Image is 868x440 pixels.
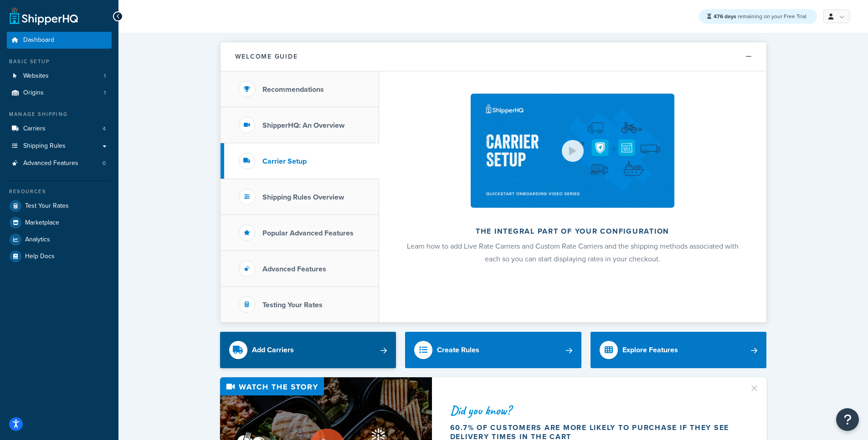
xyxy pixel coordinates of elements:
[104,89,106,97] span: 1
[7,231,112,248] a: Analytics
[104,72,106,80] span: 1
[7,120,112,137] li: Carriers
[7,188,112,195] div: Resources
[25,253,55,260] span: Help Docs
[262,157,307,165] h3: Carrier Setup
[7,68,112,85] li: Websites
[7,68,112,85] a: Websites1
[7,138,112,155] a: Shipping Rules
[7,85,112,101] a: Origins1
[25,202,69,210] span: Test Your Rates
[7,155,112,172] a: Advanced Features0
[262,301,323,309] h3: Testing Your Rates
[403,227,742,235] h2: The integral part of your configuration
[7,120,112,137] a: Carriers4
[252,344,294,356] div: Add Carriers
[25,219,59,227] span: Marketplace
[262,193,344,201] h3: Shipping Rules Overview
[622,344,678,356] div: Explore Features
[23,36,54,44] span: Dashboard
[262,265,326,273] h3: Advanced Features
[221,42,766,71] button: Welcome Guide
[7,110,112,118] div: Manage Shipping
[103,160,106,167] span: 0
[7,32,112,49] a: Dashboard
[714,12,806,20] span: remaining on your Free Trial
[7,215,112,231] a: Marketplace
[23,89,44,97] span: Origins
[23,72,49,80] span: Websites
[405,332,581,368] a: Create Rules
[262,121,344,130] h3: ShipperHQ: An Overview
[23,160,78,167] span: Advanced Features
[7,58,112,65] div: Basic Setup
[437,344,479,356] div: Create Rules
[262,229,354,237] h3: Popular Advanced Features
[7,85,112,101] li: Origins
[23,125,46,133] span: Carriers
[591,332,767,368] a: Explore Features
[25,236,50,244] span: Analytics
[220,332,396,368] a: Add Carriers
[7,248,112,265] a: Help Docs
[836,408,859,431] button: Open Resource Center
[450,404,738,417] div: Did you know?
[471,94,674,208] img: The integral part of your configuration
[103,125,106,133] span: 4
[407,241,739,264] span: Learn how to add Live Rate Carriers and Custom Rate Carriers and the shipping methods associated ...
[714,12,736,20] strong: 476 days
[7,155,112,172] li: Advanced Features
[235,53,298,60] h2: Welcome Guide
[23,142,66,150] span: Shipping Rules
[262,85,324,94] h3: Recommendations
[7,198,112,214] a: Test Your Rates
